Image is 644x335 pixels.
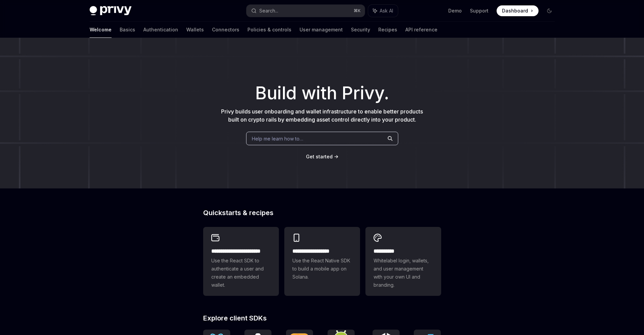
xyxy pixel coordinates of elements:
a: Welcome [90,22,112,38]
a: Authentication [143,22,178,38]
span: Quickstarts & recipes [203,209,273,216]
span: ⌘ K [354,8,361,14]
a: API reference [405,22,437,38]
span: Build with Privy. [255,87,389,99]
span: Dashboard [502,7,528,14]
a: Policies & controls [247,22,291,38]
span: Ask AI [380,7,393,14]
a: Recipes [378,22,397,38]
a: User management [300,22,343,38]
div: Search... [259,7,278,15]
a: Wallets [186,22,204,38]
img: dark logo [90,6,132,16]
span: Use the React SDK to authenticate a user and create an embedded wallet. [211,257,271,289]
a: Connectors [212,22,239,38]
span: Privy builds user onboarding and wallet infrastructure to enable better products built on crypto ... [221,108,423,123]
a: Get started [306,153,333,160]
span: Whitelabel login, wallets, and user management with your own UI and branding. [374,257,433,289]
a: Demo [448,7,462,14]
span: Help me learn how to… [252,135,303,142]
span: Explore client SDKs [203,315,267,321]
span: Use the React Native SDK to build a mobile app on Solana. [292,257,352,281]
a: **** **** **** ***Use the React Native SDK to build a mobile app on Solana. [284,227,360,296]
a: Security [351,22,370,38]
button: Toggle dark mode [544,5,555,16]
button: Search...⌘K [246,5,365,17]
a: Basics [120,22,135,38]
a: **** *****Whitelabel login, wallets, and user management with your own UI and branding. [365,227,441,296]
button: Ask AI [368,5,398,17]
a: Support [470,7,488,14]
a: Dashboard [497,5,539,16]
